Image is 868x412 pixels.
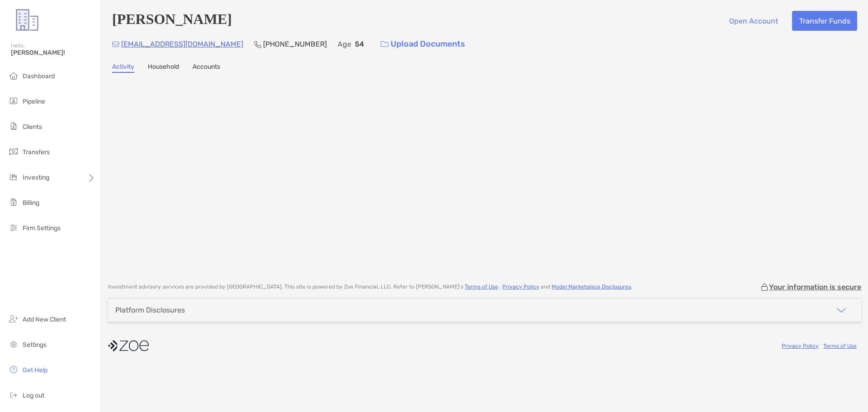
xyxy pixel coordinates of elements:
[8,197,19,208] img: billing icon
[23,98,45,105] span: Pipeline
[23,392,44,399] span: Log out
[23,199,39,207] span: Billing
[465,284,498,290] a: Terms of Use
[8,146,19,157] img: transfers icon
[148,63,179,73] a: Household
[108,336,149,356] img: company logo
[8,364,19,375] img: get-help icon
[112,42,119,47] img: Email Icon
[722,11,785,31] button: Open Account
[11,4,43,36] img: Zoe Logo
[23,174,49,181] span: Investing
[355,38,364,50] p: 54
[23,72,55,80] span: Dashboard
[8,171,19,182] img: investing icon
[782,343,819,349] a: Privacy Policy
[823,343,857,349] a: Terms of Use
[121,38,243,50] p: [EMAIL_ADDRESS][DOMAIN_NAME]
[381,41,388,47] img: button icon
[115,306,185,314] div: Platform Disclosures
[769,283,861,291] p: Your information is secure
[502,284,539,290] a: Privacy Policy
[23,123,42,131] span: Clients
[254,41,261,48] img: Phone Icon
[8,339,19,350] img: settings icon
[338,38,351,50] p: Age
[8,95,19,106] img: pipeline icon
[23,224,61,232] span: Firm Settings
[23,366,47,374] span: Get Help
[193,63,220,73] a: Accounts
[112,11,232,31] h4: [PERSON_NAME]
[792,11,857,31] button: Transfer Funds
[8,70,19,81] img: dashboard icon
[8,389,19,400] img: logout icon
[112,63,134,73] a: Activity
[11,49,95,57] span: [PERSON_NAME]!
[8,121,19,132] img: clients icon
[8,222,19,233] img: firm-settings icon
[375,34,471,54] a: Upload Documents
[836,305,847,316] img: icon arrow
[108,284,632,290] p: Investment advisory services are provided by [GEOGRAPHIC_DATA] . This site is powered by Zoe Fina...
[23,341,47,349] span: Settings
[552,284,631,290] a: Model Marketplace Disclosures
[8,313,19,324] img: add_new_client icon
[263,38,327,50] p: [PHONE_NUMBER]
[23,148,50,156] span: Transfers
[23,316,66,323] span: Add New Client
